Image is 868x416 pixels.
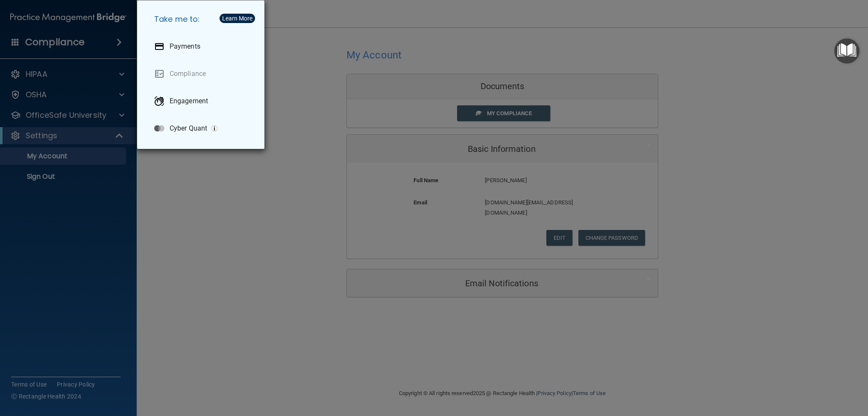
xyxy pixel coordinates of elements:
div: Learn More [222,15,252,21]
h5: Take me to: [147,7,258,31]
a: Payments [147,35,258,58]
a: Cyber Quant [147,116,258,140]
a: Engagement [147,89,258,113]
button: Learn More [220,14,255,23]
button: Open Resource Center [834,38,859,64]
p: Cyber Quant [170,124,207,133]
p: Engagement [170,97,208,105]
a: Compliance [147,62,258,86]
p: Payments [170,42,200,51]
